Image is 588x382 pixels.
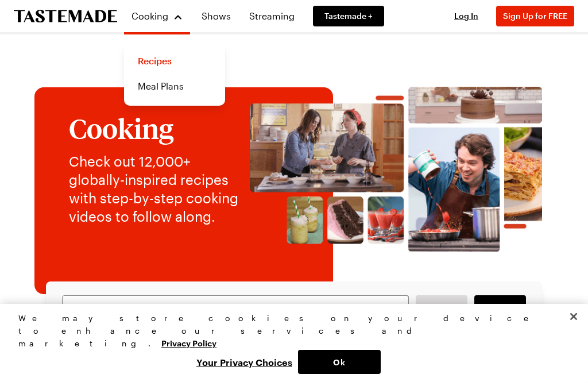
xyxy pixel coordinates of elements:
div: Privacy [18,312,560,374]
button: Your Privacy Choices [191,350,298,374]
a: More information about your privacy, opens in a new tab [161,337,216,348]
span: Sign Up for FREE [503,11,567,21]
button: Ok [298,350,381,374]
span: Filters [436,302,461,314]
a: To Tastemade Home Page [14,10,117,23]
button: Close [561,304,586,329]
button: Cooking [131,5,183,28]
div: Cooking [124,41,225,106]
img: Explore recipes [250,69,542,270]
span: Cooking [131,10,168,21]
p: Check out 12,000+ globally-inspired recipes with step-by-step cooking videos to follow along. [69,152,238,226]
div: We may store cookies on your device to enhance our services and marketing. [18,312,560,350]
a: Meal Plans [131,74,218,99]
button: Sign Up for FREE [496,6,574,26]
span: Search [486,302,514,314]
a: Recipes [131,48,218,74]
a: filters [474,295,526,321]
h1: Cooking [69,113,238,143]
a: Tastemade + [313,6,384,26]
button: Desktop filters [416,295,467,321]
span: Log In [454,11,478,21]
button: Log In [443,10,489,22]
span: Tastemade + [324,10,373,22]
